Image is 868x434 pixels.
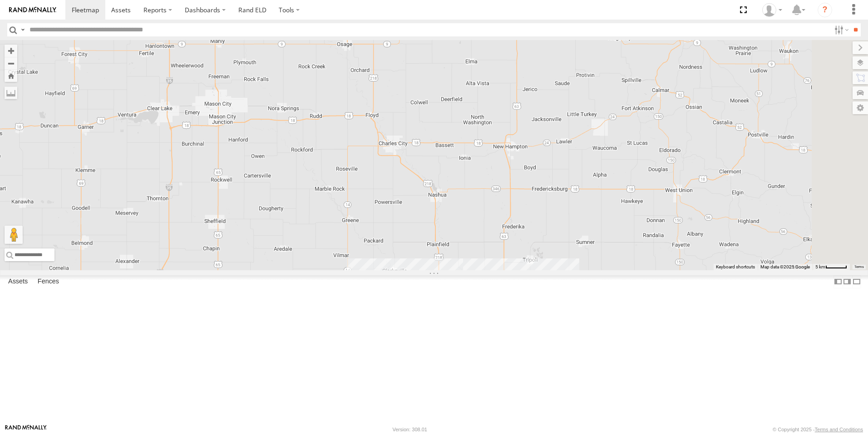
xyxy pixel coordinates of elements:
a: Terms and Conditions [815,427,863,432]
label: Dock Summary Table to the Right [843,275,852,288]
img: rand-logo.svg [9,7,56,13]
button: Zoom Home [5,70,17,82]
label: Search Filter Options [831,23,850,36]
button: Map Scale: 5 km per 44 pixels [813,264,850,270]
a: Terms (opens in new tab) [854,265,864,269]
div: Ben Zylstra [759,3,785,17]
label: Measure [5,86,17,99]
i: ? [818,3,832,17]
span: Map data ©2025 Google [760,264,810,269]
span: 5 km [815,264,825,269]
button: Drag Pegman onto the map to open Street View [5,226,23,244]
button: Keyboard shortcuts [716,264,755,270]
label: Assets [4,275,32,288]
div: Version: 308.01 [393,427,427,432]
label: Map Settings [853,101,868,114]
a: Visit our Website [5,425,47,434]
label: Dock Summary Table to the Left [833,275,843,288]
button: Zoom out [5,57,17,70]
div: © Copyright 2025 - [773,427,863,432]
label: Search Query [19,23,26,36]
label: Hide Summary Table [852,275,861,288]
button: Zoom in [5,45,17,57]
label: Fences [33,275,64,288]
